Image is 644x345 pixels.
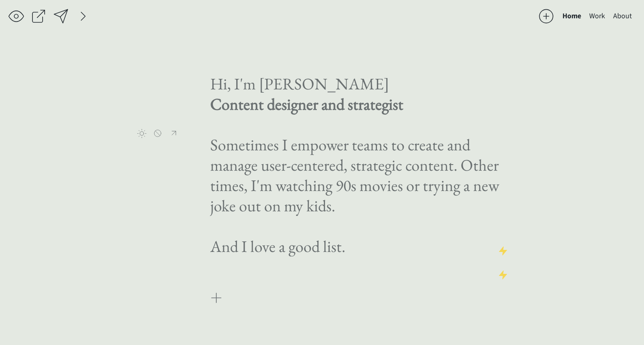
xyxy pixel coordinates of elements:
[210,74,509,256] h1: Hi, I'm [PERSON_NAME] Sometimes I empower teams to create and manage user-centered, strategic con...
[134,74,182,122] img: Matt Weston picture
[585,8,609,24] button: Work
[558,8,585,24] button: Home
[210,93,403,115] strong: Content designer and strategist
[609,8,636,24] button: About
